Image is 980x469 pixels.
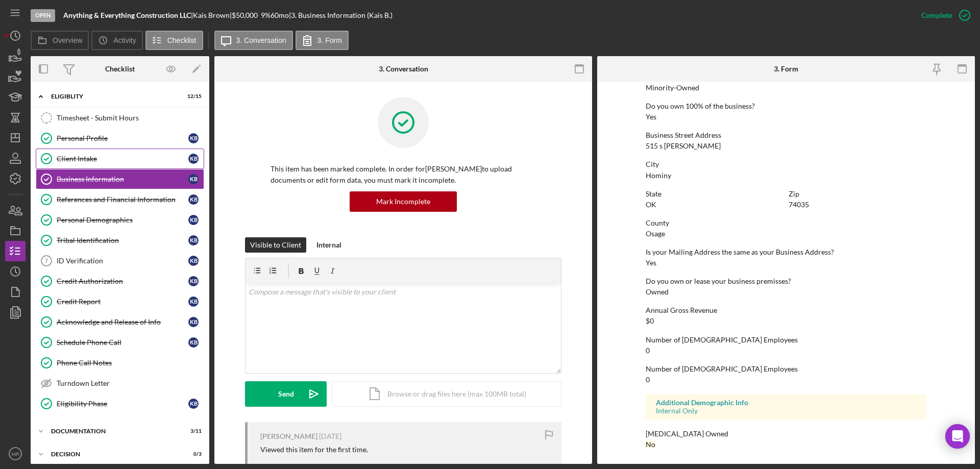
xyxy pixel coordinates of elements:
[36,230,204,251] a: Tribal IdentificationKB
[57,134,188,142] div: Personal Profile
[188,399,199,409] div: K B
[319,432,341,440] time: 2025-09-08 15:14
[774,65,798,73] div: 3. Form
[188,297,199,307] div: K B
[646,347,650,355] div: 0
[646,288,669,296] div: Owned
[245,381,327,407] button: Send
[57,338,188,347] div: Schedule Phone Call
[646,376,650,384] div: 0
[36,312,204,332] a: Acknowledge and Release of InfoKB
[57,359,204,367] div: Phone Call Notes
[63,11,193,19] div: |
[57,114,204,122] div: Timesheet - Submit Hours
[317,36,342,44] label: 3. Form
[57,216,188,224] div: Personal Demographics
[36,189,204,210] a: References and Financial InformationKB
[167,36,197,44] label: Checklist
[646,131,926,139] div: Business Street Address
[250,237,301,253] div: Visible to Client
[45,258,48,264] tspan: 7
[296,31,349,50] button: 3. Form
[188,337,199,348] div: K B
[245,237,306,253] button: Visible to Client
[51,428,176,434] div: Documentation
[113,36,136,44] label: Activity
[921,5,952,26] div: Complete
[57,318,188,326] div: Acknowledge and Release of Info
[57,195,188,204] div: References and Financial Information
[945,424,970,449] div: Open Intercom Messenger
[646,336,926,344] div: Number of [DEMOGRAPHIC_DATA] Employees
[36,108,204,128] a: Timesheet - Submit Hours
[53,36,82,44] label: Overview
[36,251,204,271] a: 7ID VerificationKB
[57,175,188,183] div: Business Information
[350,191,457,212] button: Mark Incomplete
[57,379,204,387] div: Turndown Letter
[789,201,809,209] div: 74035
[646,430,926,438] div: [MEDICAL_DATA] Owned
[188,215,199,225] div: K B
[31,31,89,50] button: Overview
[646,219,926,227] div: County
[646,171,671,180] div: Hominy
[51,451,176,457] div: Decision
[379,65,428,73] div: 3. Conversation
[646,317,654,325] div: $0
[183,93,202,100] div: 12 / 15
[57,236,188,244] div: Tribal Identification
[646,190,783,198] div: State
[232,11,261,19] div: $50,000
[646,277,926,285] div: Do you own or lease your business premisses?
[188,174,199,184] div: K B
[36,149,204,169] a: Client IntakeKB
[36,271,204,291] a: Credit AuthorizationKB
[646,113,656,121] div: Yes
[214,31,293,50] button: 3. Conversation
[646,160,926,168] div: City
[260,446,368,454] div: Viewed this item for the first time.
[36,291,204,312] a: Credit ReportKB
[36,210,204,230] a: Personal DemographicsKB
[183,451,202,457] div: 0 / 3
[646,440,655,449] div: No
[57,257,188,265] div: ID Verification
[646,259,656,267] div: Yes
[646,365,926,373] div: Number of [DEMOGRAPHIC_DATA] Employees
[188,235,199,245] div: K B
[656,399,916,407] div: Additional Demographic Info
[57,277,188,285] div: Credit Authorization
[646,230,665,238] div: Osage
[646,84,699,92] div: Minority-Owned
[36,393,204,414] a: Eligibility PhaseKB
[12,451,19,457] text: MR
[188,276,199,286] div: K B
[911,5,975,26] button: Complete
[261,11,271,19] div: 9 %
[656,407,916,415] div: Internal Only
[63,11,191,19] b: Anything & Everything Construction LLC
[36,332,204,353] a: Schedule Phone CallKB
[789,190,926,198] div: Zip
[145,31,203,50] button: Checklist
[36,128,204,149] a: Personal ProfileKB
[57,298,188,306] div: Credit Report
[646,102,926,110] div: Do you own 100% of the business?
[188,194,199,205] div: K B
[188,256,199,266] div: K B
[311,237,347,253] button: Internal
[57,155,188,163] div: Client Intake
[236,36,286,44] label: 3. Conversation
[5,443,26,464] button: MR
[271,163,536,186] p: This item has been marked complete. In order for [PERSON_NAME] to upload documents or edit form d...
[646,201,656,209] div: OK
[193,11,232,19] div: Kais Brown |
[188,317,199,327] div: K B
[105,65,135,73] div: Checklist
[36,169,204,189] a: Business InformationKB
[376,191,430,212] div: Mark Incomplete
[36,373,204,393] a: Turndown Letter
[91,31,142,50] button: Activity
[289,11,393,19] div: | 3. Business Information (Kais B.)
